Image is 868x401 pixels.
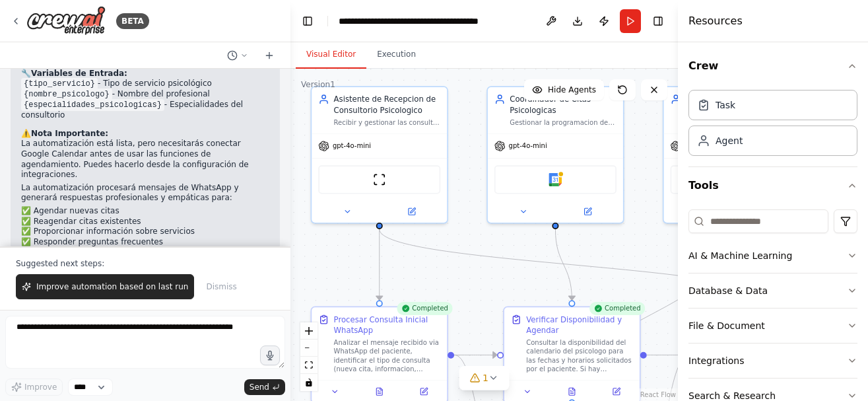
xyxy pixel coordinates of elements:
[366,41,426,69] button: Execution
[259,48,280,63] button: Start a new chat
[640,391,676,398] a: React Flow attribution
[649,12,667,30] button: Hide right sidebar
[206,281,236,292] span: Dismiss
[199,274,243,299] button: Dismiss
[688,167,857,204] button: Tools
[21,129,269,139] h2: ⚠️
[26,6,106,36] img: Logo
[222,48,253,63] button: Switch to previous chat
[526,338,633,373] div: Consultar la disponibilidad del calendario del psicologo para las fechas y horarios solicitados p...
[300,340,317,357] button: zoom out
[566,229,737,399] g: Edge from b33a2da2-2529-4132-a522-2504cfdf5d60 to b08c4f32-4587-4468-9f89-9da00240248d
[21,217,269,227] li: ✅ Reagendar citas existentes
[688,309,857,343] button: File & Document
[405,385,442,398] button: Open in side panel
[300,357,317,374] button: fit view
[510,94,617,116] div: Coordinador de Citas Psicologicas
[21,79,269,89] li: - Tipo de servicio psicológico
[296,41,366,69] button: Visual Editor
[374,229,385,300] g: Edge from 5d99a72b-b92f-42aa-b7d3-3c2e6c489a1c to 1c698c08-5270-4ec4-92df-d7126f924cc6
[300,322,317,340] button: zoom in
[21,100,269,121] li: - Especialidades del consultorio
[333,141,371,150] span: gpt-4o-mini
[300,374,317,391] button: toggle interactivity
[716,134,743,147] div: Agent
[549,173,562,186] img: Google Calendar
[688,284,768,297] div: Database & Data
[509,141,547,150] span: gpt-4o-mini
[36,281,188,292] span: Improve automation based on last run
[21,89,269,100] li: - Nombre del profesional
[374,229,770,300] g: Edge from 5d99a72b-b92f-42aa-b7d3-3c2e6c489a1c to 1ddf41bf-3ef2-4731-b12d-1885ccfe9ef6
[550,229,578,300] g: Edge from b84bc1ba-7efe-4309-965a-723ddbccd67a to 2cb8c8be-e057-4440-b48c-3ba2d6979d5d
[380,205,442,218] button: Open in side panel
[688,238,857,273] button: AI & Machine Learning
[688,319,765,332] div: File & Document
[21,78,98,90] code: {tipo_servicio}
[483,371,488,384] span: 1
[21,139,269,180] p: La automatización está lista, pero necesitarás conectar Google Calendar antes de usar las funcion...
[21,89,112,100] code: {nombre_psicologo}
[298,12,317,30] button: Hide left sidebar
[549,385,595,398] button: View output
[688,344,857,378] button: Integrations
[688,48,857,85] button: Crew
[21,227,269,237] li: ✅ Proporcionar información sobre servicios
[486,86,624,223] div: Coordinador de Citas PsicologicasGestionar la programacion de citas del consultorio psicologico, ...
[688,273,857,308] button: Database & Data
[688,354,744,367] div: Integrations
[688,249,792,262] div: AI & Machine Learning
[334,94,441,116] div: Asistente de Recepcion de Consultorio Psicologico
[716,98,735,112] div: Task
[556,205,618,218] button: Open in side panel
[373,173,386,186] img: ScrapeWebsiteTool
[5,379,63,396] button: Improve
[31,69,127,78] strong: Variables de Entrada:
[334,118,441,127] div: Recibir y gestionar las consultas de pacientes via WhatsApp de manera profesional y empatica, pro...
[16,258,275,269] p: Suggested next steps:
[356,385,403,398] button: View output
[688,85,857,166] div: Crew
[116,13,149,29] div: BETA
[454,349,497,361] g: Edge from 1c698c08-5270-4ec4-92df-d7126f924cc6 to 2cb8c8be-e057-4440-b48c-3ba2d6979d5d
[688,13,743,29] h4: Resources
[397,302,453,315] div: Completed
[16,274,194,299] button: Improve automation based on last run
[510,118,617,127] div: Gestionar la programacion de citas del consultorio psicologico, verificar disponibilidad de horar...
[21,183,269,203] p: La automatización procesará mensajes de WhatsApp y generará respuestas profesionales y empáticas ...
[244,379,285,395] button: Send
[300,322,317,391] div: React Flow controls
[339,15,487,28] nav: breadcrumb
[334,338,441,373] div: Analizar el mensaje recibido via WhatsApp del paciente, identificar el tipo de consulta (nueva ci...
[597,385,635,398] button: Open in side panel
[311,86,448,223] div: Asistente de Recepcion de Consultorio PsicologicoRecibir y gestionar las consultas de pacientes v...
[459,366,510,390] button: 1
[31,129,108,138] strong: Nota Importante:
[21,237,269,248] li: ✅ Responder preguntas frecuentes
[21,99,164,111] code: {especialidades_psicologicas}
[589,302,646,315] div: Completed
[301,79,335,90] div: Version 1
[21,206,269,217] li: ✅ Agendar nuevas citas
[260,346,280,365] button: Click to speak your automation idea
[21,69,269,79] h2: 🔧
[548,85,596,95] span: Hide Agents
[526,314,633,336] div: Verificar Disponibilidad y Agendar
[334,314,441,336] div: Procesar Consulta Inicial WhatsApp
[647,349,690,361] g: Edge from 2cb8c8be-e057-4440-b48c-3ba2d6979d5d to 1ddf41bf-3ef2-4731-b12d-1885ccfe9ef6
[524,79,604,100] button: Hide Agents
[24,382,57,392] span: Improve
[250,382,269,392] span: Send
